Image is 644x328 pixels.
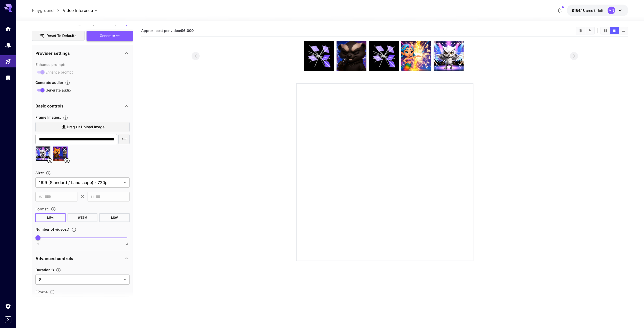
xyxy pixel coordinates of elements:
button: Choose the file format for the output video. [49,207,58,212]
span: $164.18 [572,8,586,13]
label: Drag or upload image [35,122,130,132]
span: Video Inference [63,7,93,13]
div: Show videos in grid viewShow videos in video viewShow videos in list view [600,27,628,34]
div: Home [5,25,11,32]
img: mpHd9wAAAAZJREFUAwAvSwQdNZYf+gAAAABJRU5ErkJggg== [434,41,464,71]
button: Adjust the dimensions of the generated image by specifying its width and height in pixels, or sel... [44,171,53,176]
p: Basic controls [35,103,64,109]
span: Number of videos : 1 [35,227,69,231]
div: Playground [5,58,11,65]
button: Download All [585,27,594,34]
span: 1 [37,242,39,247]
span: Drag or upload image [67,124,105,130]
span: Format : [35,207,49,211]
button: Set the fps [48,289,57,295]
span: credits left [586,8,604,13]
span: 16:9 (Standard / Landscape) - 720p [39,179,121,186]
button: WEBM [68,213,98,222]
span: Approx. cost per video: [141,28,194,33]
div: Advanced controls [35,252,130,265]
span: Generate audio : [35,80,63,85]
button: Set the number of duration [54,268,63,273]
button: MP4 [35,213,66,222]
div: Basic controls [35,100,130,112]
span: 8 [39,277,121,283]
button: $164.17568MN [567,5,628,16]
img: 8ec5xmAAAABklEQVQDANFkr6ZxfnCVAAAAAElFTkSuQmCC [401,41,431,71]
button: Show videos in grid view [601,27,610,34]
button: Upload frame images. [61,115,70,120]
img: HAAAAAElFTkSuQmCC [337,41,366,71]
p: Provider settings [35,50,70,56]
span: H [91,194,94,200]
span: Frame Images : [35,115,61,119]
span: Size : [35,171,44,175]
button: MOV [99,213,130,222]
div: Clear videosDownload All [576,27,595,34]
button: Expand sidebar [5,316,11,323]
button: Show videos in video view [610,27,619,34]
span: 4 [126,242,128,247]
div: Models [5,42,11,48]
span: Generate audio [46,87,71,93]
button: Show videos in list view [619,27,628,34]
nav: breadcrumb [32,7,63,13]
div: $164.17568 [572,8,604,13]
span: Generate [100,33,115,39]
a: Playground [32,7,54,13]
span: FPS : 24 [35,290,48,294]
div: Provider settings [35,47,130,59]
p: Advanced controls [35,256,73,262]
button: Specify how many videos to generate in a single request. Each video generation will be charged se... [69,227,78,232]
div: MN [608,7,615,14]
div: Settings [5,303,11,309]
div: Library [5,75,11,81]
b: $6.000 [181,28,194,33]
span: W [39,194,43,200]
span: Duration : 8 [35,268,54,272]
button: Generate [87,31,133,41]
button: Clear videos [576,27,585,34]
button: Reset to defaults [32,31,85,41]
